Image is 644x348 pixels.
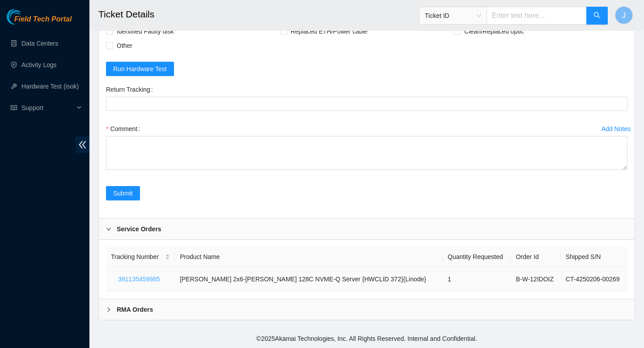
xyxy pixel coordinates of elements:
a: Hardware Test (isok) [21,83,79,90]
a: Akamai TechnologiesField Tech Portal [7,16,72,28]
b: RMA Orders [117,305,153,314]
th: Shipped S/N [561,247,627,267]
div: Service Orders [99,219,635,239]
span: Replaced ETH/Power cable [287,24,371,38]
label: Comment [106,122,144,136]
td: 1 [443,267,511,292]
textarea: Comment [106,136,627,170]
th: Quantity Requested [443,247,511,267]
span: right [106,307,111,312]
footer: © 2025 Akamai Technologies, Inc. All Rights Reserved. Internal and Confidential. [89,329,644,348]
span: Identified Faulty disk [113,24,178,38]
button: 391135459985 [111,272,167,286]
span: right [106,226,111,232]
th: Product Name [175,247,443,267]
span: Field Tech Portal [14,15,72,24]
th: Order Id [511,247,560,267]
span: read [11,105,17,111]
div: RMA Orders [99,299,635,320]
button: J [615,6,633,24]
input: Enter text here... [487,7,587,25]
span: Other [113,38,136,53]
button: Submit [106,186,140,200]
button: search [586,7,608,25]
button: Run Hardware Test [106,62,174,76]
div: Add Notes [602,126,631,132]
span: Ticket ID [425,9,481,22]
td: CT-4250206-00269 [561,267,627,292]
img: Akamai Technologies [7,9,45,25]
span: Run Hardware Test [113,64,167,74]
span: search [593,12,601,20]
label: Return Tracking [106,82,157,97]
span: 391135459985 [118,274,160,284]
b: Service Orders [117,224,161,234]
input: Return Tracking [106,97,627,111]
button: Add Notes [601,122,631,136]
span: double-left [76,136,89,153]
span: Clean/Replaced optic [461,24,527,38]
td: [PERSON_NAME] 2x6-[PERSON_NAME] 128C NVME-Q Server {HWCLID 372}{Linode} [175,267,443,292]
td: B-W-12IDOIZ [511,267,560,292]
span: Support [21,99,74,117]
span: Submit [113,188,133,198]
a: Data Centers [21,40,58,47]
span: J [622,10,626,21]
a: Activity Logs [21,61,57,68]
